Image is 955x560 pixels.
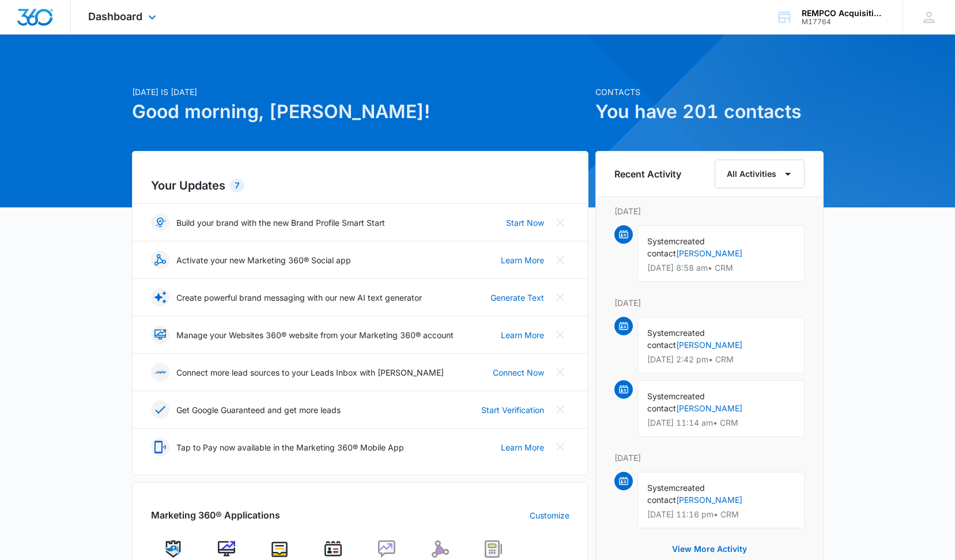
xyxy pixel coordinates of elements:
p: Connect more lead sources to your Leads Inbox with [PERSON_NAME] [176,366,444,379]
p: [DATE] 2:42 pm • CRM [647,355,795,364]
button: Close [551,438,569,456]
h1: Good morning, [PERSON_NAME]! [132,98,588,126]
div: account id [802,18,886,26]
h6: Recent Activity [614,167,681,181]
button: Close [551,326,569,344]
a: Learn More [501,441,544,453]
p: [DATE] 11:16 pm • CRM [647,510,795,519]
span: System [647,391,675,401]
a: [PERSON_NAME] [676,403,742,413]
p: Manage your Websites 360® website from your Marketing 360® account [176,329,454,341]
a: Start Now [506,217,544,229]
p: [DATE] [614,297,805,309]
a: Customize [530,509,569,521]
span: System [647,328,675,338]
p: Create powerful brand messaging with our new AI text generator [176,292,422,304]
span: created contact [647,236,705,258]
a: Generate Text [490,292,544,304]
p: Contacts [595,86,824,98]
p: Build your brand with the new Brand Profile Smart Start [176,217,385,229]
a: Learn More [501,329,544,341]
span: created contact [647,483,705,505]
span: created contact [647,391,705,413]
h2: Your Updates [151,177,569,194]
p: [DATE] 8:58 am • CRM [647,264,795,272]
a: Learn More [501,254,544,266]
div: account name [802,9,886,18]
p: [DATE] [614,452,805,464]
p: [DATE] [614,205,805,217]
a: [PERSON_NAME] [676,495,742,505]
a: Start Verification [481,404,544,416]
button: Close [551,400,569,419]
button: All Activities [715,160,805,188]
button: Close [551,288,569,307]
a: [PERSON_NAME] [676,248,742,258]
span: Dashboard [88,10,142,22]
p: Activate your new Marketing 360® Social app [176,254,351,266]
h2: Marketing 360® Applications [151,508,280,522]
a: Connect Now [493,366,544,379]
button: Close [551,363,569,381]
p: [DATE] 11:14 am • CRM [647,419,795,427]
span: System [647,236,675,246]
p: Get Google Guaranteed and get more leads [176,404,341,416]
button: Close [551,213,569,232]
a: [PERSON_NAME] [676,340,742,350]
p: Tap to Pay now available in the Marketing 360® Mobile App [176,441,404,453]
span: created contact [647,328,705,350]
p: [DATE] is [DATE] [132,86,588,98]
div: 7 [230,179,244,192]
h1: You have 201 contacts [595,98,824,126]
span: System [647,483,675,493]
button: Close [551,251,569,269]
